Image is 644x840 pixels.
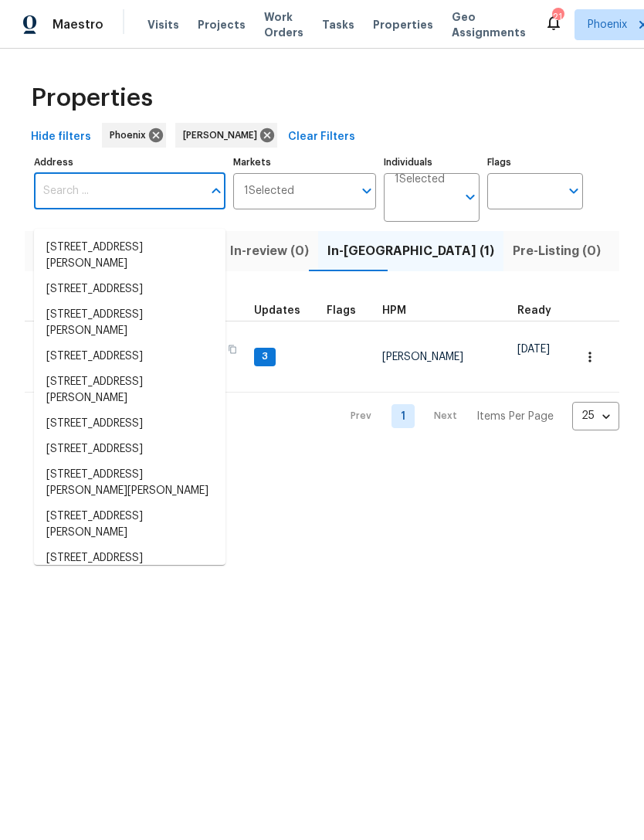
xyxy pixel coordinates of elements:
[327,240,494,262] span: In-[GEOGRAPHIC_DATA] (1)
[373,17,433,32] span: Properties
[205,180,227,202] button: Close
[198,17,246,32] span: Projects
[552,9,563,25] div: 21
[175,123,277,148] div: [PERSON_NAME]
[34,369,225,411] li: [STREET_ADDRESS][PERSON_NAME]
[53,17,103,32] span: Maestro
[288,128,355,147] span: Clear Filters
[34,462,225,504] li: [STREET_ADDRESS][PERSON_NAME][PERSON_NAME]
[254,305,300,316] span: Updates
[513,240,601,262] span: Pre-Listing (0)
[327,305,356,316] span: Flags
[244,185,294,198] span: 1 Selected
[517,305,565,316] div: Earliest renovation start date (first business day after COE or Checkout)
[572,396,619,436] div: 25
[452,9,526,40] span: Geo Assignments
[34,546,225,571] li: [STREET_ADDRESS]
[34,158,225,167] label: Address
[31,128,91,147] span: Hide filters
[34,235,225,277] li: [STREET_ADDRESS][PERSON_NAME]
[382,352,463,362] span: [PERSON_NAME]
[31,90,153,106] span: Properties
[183,128,263,143] span: [PERSON_NAME]
[264,9,303,40] span: Work Orders
[34,437,225,462] li: [STREET_ADDRESS]
[459,186,481,208] button: Open
[110,128,152,143] span: Phoenix
[563,180,585,202] button: Open
[34,344,225,369] li: [STREET_ADDRESS]
[391,404,415,428] a: Goto page 1
[34,173,202,209] input: Search ...
[322,19,354,30] span: Tasks
[256,350,274,363] span: 3
[102,123,166,148] div: Phoenix
[487,158,583,167] label: Flags
[34,302,225,344] li: [STREET_ADDRESS][PERSON_NAME]
[34,504,225,546] li: [STREET_ADDRESS][PERSON_NAME]
[588,17,627,32] span: Phoenix
[395,173,445,186] span: 1 Selected
[34,277,225,302] li: [STREET_ADDRESS]
[382,305,406,316] span: HPM
[384,158,480,167] label: Individuals
[34,411,225,437] li: [STREET_ADDRESS]
[233,158,377,167] label: Markets
[230,240,309,262] span: In-review (0)
[356,180,378,202] button: Open
[336,402,619,430] nav: Pagination Navigation
[282,123,361,151] button: Clear Filters
[517,344,550,355] span: [DATE]
[517,305,551,316] span: Ready
[25,123,97,151] button: Hide filters
[147,17,179,32] span: Visits
[476,409,554,424] p: Items Per Page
